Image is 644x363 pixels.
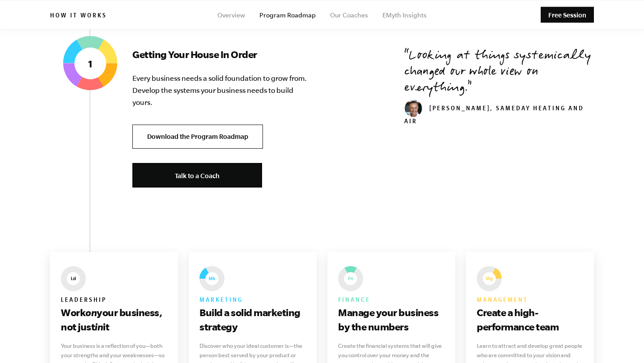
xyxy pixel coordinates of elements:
h3: Build a solid marketing strategy [199,305,306,334]
h6: How it works [50,12,107,21]
h3: Getting Your House In Order [132,47,311,62]
h6: Management [477,295,583,305]
i: on [85,307,97,318]
a: Download the Program Roadmap [132,125,263,149]
p: Looking at things systemically changed our whole view on everything. [404,49,594,97]
h6: Finance [338,295,445,305]
iframe: Chat Widget [599,320,644,363]
a: EMyth Insights [382,12,427,19]
a: Program Roadmap [259,12,316,19]
h3: Work your business, not just it [61,305,167,334]
img: EMyth The Seven Essential Systems: Marketing [199,266,225,291]
h6: Leadership [61,295,167,305]
a: Overview [217,12,245,19]
i: in [95,321,103,332]
span: Talk to a Coach [175,172,220,179]
h6: Marketing [199,295,306,305]
img: EMyth The Seven Essential Systems: Finance [338,266,363,291]
h3: Manage your business by the numbers [338,305,445,334]
a: Our Coaches [330,12,368,19]
cite: [PERSON_NAME], SameDay Heating and Air [404,106,584,126]
img: don_weaver_head_small [404,100,422,117]
p: Every business needs a solid foundation to grow from. Develop the systems your business needs to ... [132,72,311,108]
img: EMyth The Seven Essential Systems: Leadership [61,266,86,291]
a: Talk to a Coach [132,163,262,188]
a: Free Session [541,7,594,23]
img: EMyth The Seven Essential Systems: Management [477,266,502,291]
h3: Create a high-performance team [477,305,583,334]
